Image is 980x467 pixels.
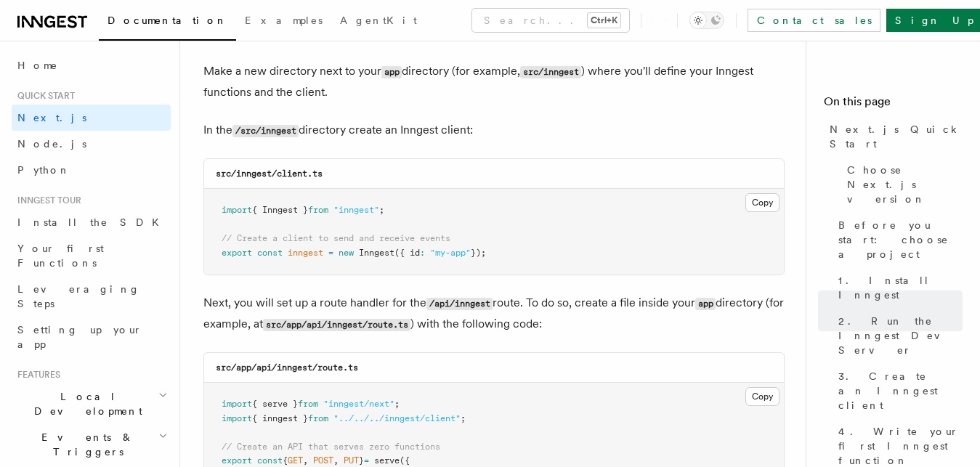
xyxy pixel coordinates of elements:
a: Next.js [12,105,171,131]
span: ({ id [394,248,420,258]
a: Contact sales [748,9,880,32]
span: Before you start: choose a project [838,218,963,261]
span: Quick start [12,90,75,102]
span: GET [288,455,303,466]
a: Python [12,157,171,183]
span: { inngest } [252,413,308,423]
span: export [222,455,252,466]
span: Features [12,369,60,381]
a: 3. Create an Inngest client [833,363,963,418]
span: from [298,399,318,409]
a: Documentation [99,4,236,41]
code: src/inngest [520,66,581,78]
span: export [222,248,252,258]
span: Setting up your app [17,324,142,350]
button: Search...Ctrl+K [472,9,629,32]
span: const [257,455,283,466]
span: ; [379,205,384,215]
span: // Create an API that serves zero functions [222,442,440,452]
span: { Inngest } [252,205,308,215]
a: Your first Functions [12,235,171,276]
span: Events & Triggers [12,430,158,459]
a: Setting up your app [12,317,171,357]
a: Install the SDK [12,209,171,235]
p: Next, you will set up a route handler for the route. To do so, create a file inside your director... [203,293,785,335]
span: Inngest [359,248,394,258]
h4: On this page [824,93,963,116]
span: , [303,455,308,466]
span: Inngest tour [12,195,81,206]
a: Node.js [12,131,171,157]
code: /api/inngest [426,298,493,310]
span: from [308,205,328,215]
button: Events & Triggers [12,424,171,465]
button: Local Development [12,383,171,424]
button: Copy [745,193,779,212]
button: Copy [745,387,779,406]
span: Leveraging Steps [17,283,140,309]
span: serve [374,455,400,466]
span: "inngest" [333,205,379,215]
span: Next.js [17,112,86,123]
button: Toggle dark mode [689,12,724,29]
span: ; [461,413,466,423]
code: src/app/api/inngest/route.ts [263,319,410,331]
code: src/app/api/inngest/route.ts [216,362,358,373]
kbd: Ctrl+K [588,13,620,28]
span: from [308,413,328,423]
span: 1. Install Inngest [838,273,963,302]
a: AgentKit [331,4,426,39]
code: app [695,298,716,310]
p: In the directory create an Inngest client: [203,120,785,141]
a: Home [12,52,171,78]
code: /src/inngest [232,125,299,137]
span: // Create a client to send and receive events [222,233,450,243]
span: , [333,455,339,466]
span: Install the SDK [17,216,168,228]
span: Your first Functions [17,243,104,269]
code: app [381,66,402,78]
span: import [222,413,252,423]
span: AgentKit [340,15,417,26]
a: Leveraging Steps [12,276,171,317]
span: Documentation [108,15,227,26]
span: }); [471,248,486,258]
a: 1. Install Inngest [833,267,963,308]
span: Next.js Quick Start [830,122,963,151]
span: 3. Create an Inngest client [838,369,963,413]
span: ; [394,399,400,409]
a: 2. Run the Inngest Dev Server [833,308,963,363]
p: Make a new directory next to your directory (for example, ) where you'll define your Inngest func... [203,61,785,102]
a: Examples [236,4,331,39]
span: ({ [400,455,410,466]
span: } [359,455,364,466]
span: Python [17,164,70,176]
span: "my-app" [430,248,471,258]
span: new [339,248,354,258]
span: Examples [245,15,323,26]
span: 2. Run the Inngest Dev Server [838,314,963,357]
span: Local Development [12,389,158,418]
a: Next.js Quick Start [824,116,963,157]
span: "../../../inngest/client" [333,413,461,423]
span: = [364,455,369,466]
span: import [222,205,252,215]
span: = [328,248,333,258]
span: Home [17,58,58,73]
span: PUT [344,455,359,466]
a: Choose Next.js version [841,157,963,212]
span: "inngest/next" [323,399,394,409]
span: Choose Next.js version [847,163,963,206]
code: src/inngest/client.ts [216,168,323,179]
span: { serve } [252,399,298,409]
a: Before you start: choose a project [833,212,963,267]
span: : [420,248,425,258]
span: POST [313,455,333,466]
span: const [257,248,283,258]
span: import [222,399,252,409]
span: Node.js [17,138,86,150]
span: inngest [288,248,323,258]
span: { [283,455,288,466]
